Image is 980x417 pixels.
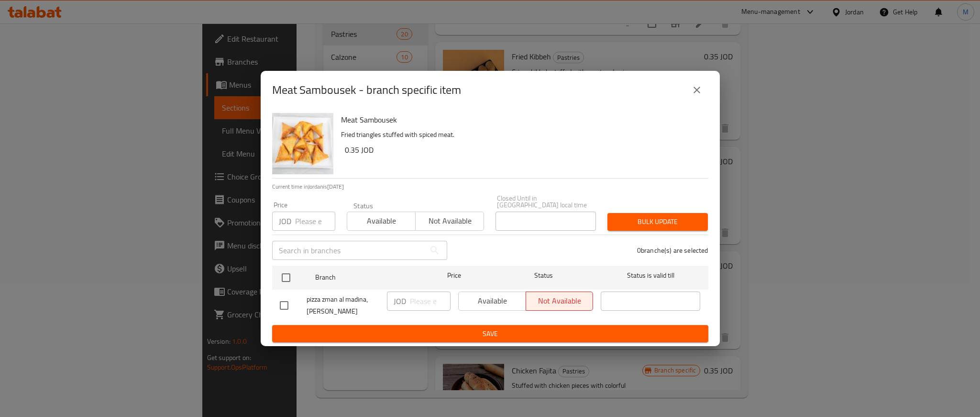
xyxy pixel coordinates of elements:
img: Meat Sambousek [272,113,333,174]
button: Not available [415,212,484,231]
button: Save [272,325,708,343]
button: Available [347,212,416,231]
p: Fried triangles stuffed with spiced meat. [341,129,701,141]
h6: 0.35 JOD [345,143,701,157]
input: Please enter price [295,212,335,231]
h6: Meat Sambousek [341,113,701,126]
span: Status [494,270,593,282]
span: Bulk update [615,216,700,228]
input: Please enter price [410,292,451,311]
button: Bulk update [607,213,708,231]
h2: Meat Sambousek - branch specific item [272,82,461,98]
span: Status is valid till [601,270,700,282]
span: Branch [315,271,415,283]
p: JOD [279,215,291,227]
p: 0 branche(s) are selected [637,246,708,255]
span: Available [351,214,412,228]
span: pizza zman al madina، [PERSON_NAME] [307,293,379,317]
input: Search in branches [272,241,425,260]
p: JOD [394,295,406,307]
span: Not available [419,214,480,228]
span: Save [280,328,701,340]
span: Price [422,270,486,282]
button: close [685,79,708,101]
p: Current time in Jordan is [DATE] [272,182,708,191]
